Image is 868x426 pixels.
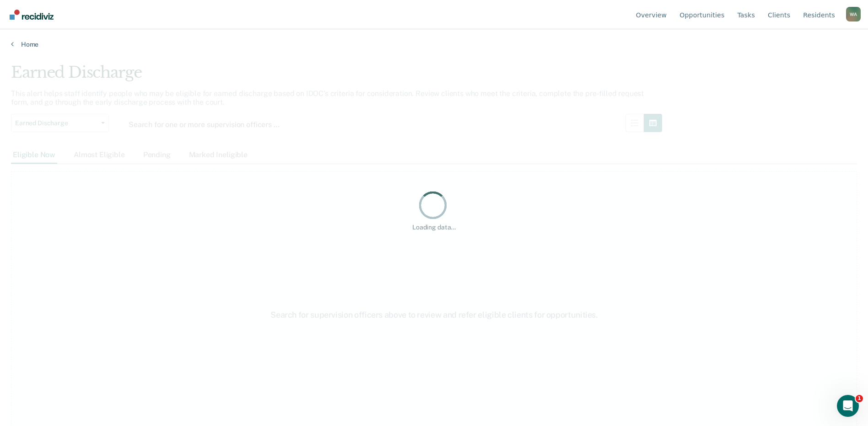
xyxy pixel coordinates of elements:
[846,7,861,21] div: W A
[412,224,456,231] div: Loading data...
[846,7,861,21] button: Profile dropdown button
[837,395,859,417] iframe: Intercom live chat
[856,395,863,402] span: 1
[11,40,857,48] a: Home
[10,10,54,20] img: Recidiviz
